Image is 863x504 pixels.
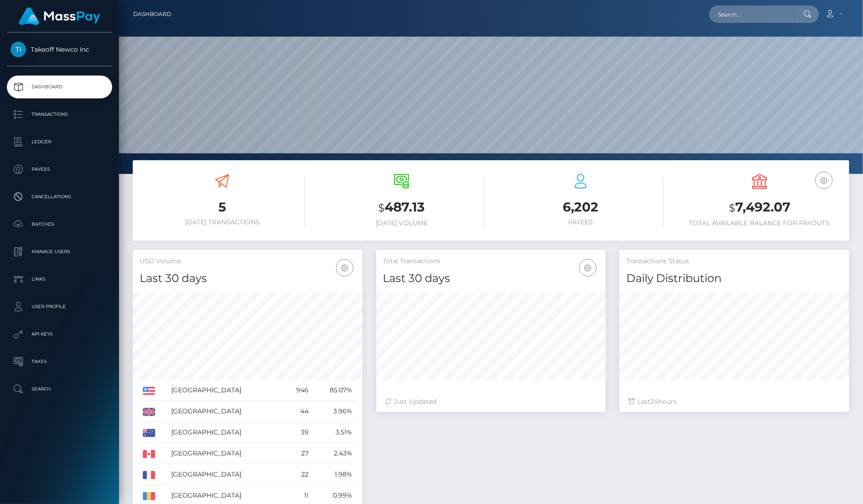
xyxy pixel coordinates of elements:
[143,387,155,395] img: US.png
[709,5,795,23] input: Search...
[143,450,155,458] img: CA.png
[7,103,112,126] a: Transactions
[651,397,658,406] span: 24
[7,185,112,208] a: Cancellations
[312,380,355,401] td: 85.07%
[11,42,26,57] img: Takeoff Newco Inc
[140,198,305,216] h3: 5
[283,401,312,422] td: 44
[312,422,355,443] td: 3.51%
[312,401,355,422] td: 3.96%
[19,7,100,25] img: MassPay Logo
[143,492,155,500] img: RO.png
[7,378,112,401] a: Search
[7,350,112,373] a: Taxes
[140,271,356,287] h4: Last 30 days
[168,380,283,401] td: [GEOGRAPHIC_DATA]
[168,464,283,485] td: [GEOGRAPHIC_DATA]
[11,217,109,231] p: Batches
[385,397,597,406] div: Just Updated
[7,213,112,236] a: Batches
[498,198,663,216] h3: 6,202
[7,45,112,54] span: Takeoff Newco Inc
[7,323,112,346] a: API Keys
[11,245,109,259] p: Manage Users
[168,422,283,443] td: [GEOGRAPHIC_DATA]
[378,201,385,214] small: $
[312,443,355,464] td: 2.43%
[319,198,484,217] h3: 487.13
[312,464,355,485] td: 1.98%
[319,219,484,227] h6: [DATE] Volume
[11,327,109,341] p: API Keys
[626,257,842,266] h5: Transactions Status
[11,108,109,121] p: Transactions
[140,257,356,266] h5: USD Volume
[143,429,155,437] img: AU.png
[11,80,109,94] p: Dashboard
[7,240,112,263] a: Manage Users
[11,163,109,176] p: Payees
[7,295,112,318] a: User Profile
[7,158,112,181] a: Payees
[133,5,171,24] a: Dashboard
[11,272,109,286] p: Links
[143,471,155,479] img: FR.png
[629,397,840,406] div: Last hours
[383,257,599,266] h5: Total Transactions
[383,271,599,287] h4: Last 30 days
[626,271,842,287] h4: Daily Distribution
[283,443,312,464] td: 27
[11,382,109,396] p: Search
[677,219,842,227] h6: Total Available Balance for Payouts
[143,408,155,416] img: GB.png
[283,464,312,485] td: 22
[283,380,312,401] td: 946
[168,401,283,422] td: [GEOGRAPHIC_DATA]
[729,201,735,214] small: $
[7,130,112,153] a: Ledger
[677,198,842,217] h3: 7,492.07
[7,268,112,291] a: Links
[7,76,112,98] a: Dashboard
[283,422,312,443] td: 39
[11,190,109,204] p: Cancellations
[140,218,305,226] h6: [DATE] Transactions
[11,135,109,149] p: Ledger
[11,300,109,314] p: User Profile
[168,443,283,464] td: [GEOGRAPHIC_DATA]
[498,218,663,226] h6: Payees
[11,355,109,369] p: Taxes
